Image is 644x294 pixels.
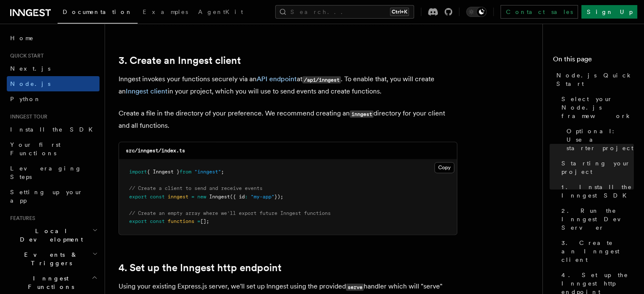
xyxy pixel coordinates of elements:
[10,80,50,87] span: Node.js
[556,71,634,88] span: Node.js Quick Start
[434,162,454,173] button: Copy
[275,5,414,19] button: Search...Ctrl+K
[7,122,100,137] a: Install the SDK
[558,156,634,179] a: Starting your project
[245,194,248,200] span: :
[302,76,341,83] code: /api/inngest
[7,76,100,91] a: Node.js
[350,110,373,118] code: inngest
[561,159,634,176] span: Starting your project
[10,141,61,157] span: Your first Functions
[10,189,83,204] span: Setting up your app
[257,75,297,83] a: API endpoint
[197,194,206,200] span: new
[129,210,331,216] span: // Create an empty array where we'll export future Inngest functions
[7,137,100,161] a: Your first Functions
[563,124,634,156] a: Optional: Use a starter project
[129,169,147,175] span: import
[209,194,230,200] span: Inngest
[10,34,34,42] span: Home
[561,95,634,120] span: Select your Node.js framework
[129,218,147,224] span: export
[147,169,180,175] span: { Inngest }
[567,127,634,152] span: Optional: Use a starter project
[10,96,41,102] span: Python
[10,65,50,72] span: Next.js
[7,223,100,247] button: Local Development
[197,218,200,224] span: =
[7,247,100,271] button: Events & Triggers
[274,194,283,200] span: });
[150,218,165,224] span: const
[58,3,138,24] a: Documentation
[143,8,188,15] span: Examples
[558,91,634,124] a: Select your Node.js framework
[7,30,100,46] a: Home
[561,239,634,264] span: 3. Create an Inngest client
[7,52,44,59] span: Quick start
[7,184,100,208] a: Setting up your app
[10,126,98,133] span: Install the SDK
[7,91,100,107] a: Python
[180,169,191,175] span: from
[558,203,634,235] a: 2. Run the Inngest Dev Server
[390,8,409,16] kbd: Ctrl+K
[119,107,457,132] p: Create a file in the directory of your preference. We recommend creating an directory for your cl...
[200,218,209,224] span: [];
[553,68,634,91] a: Node.js Quick Start
[119,262,282,274] a: 4. Set up the Inngest http endpoint
[7,61,100,76] a: Next.js
[119,55,241,66] a: 3. Create an Inngest client
[221,169,224,175] span: ;
[7,274,91,291] span: Inngest Functions
[10,165,82,180] span: Leveraging Steps
[191,194,194,200] span: =
[558,235,634,267] a: 3. Create an Inngest client
[500,5,578,19] a: Contact sales
[129,194,147,200] span: export
[346,283,364,291] code: serve
[7,215,35,222] span: Features
[251,194,274,200] span: "my-app"
[7,227,92,244] span: Local Development
[126,148,185,154] code: src/inngest/index.ts
[168,218,194,224] span: functions
[168,194,188,200] span: inngest
[138,3,193,23] a: Examples
[7,250,92,267] span: Events & Triggers
[561,206,634,232] span: 2. Run the Inngest Dev Server
[198,8,243,15] span: AgentKit
[193,3,248,23] a: AgentKit
[230,194,245,200] span: ({ id
[119,73,457,97] p: Inngest invokes your functions securely via an at . To enable that, you will create an in your pr...
[558,179,634,203] a: 1. Install the Inngest SDK
[150,194,165,200] span: const
[126,87,168,95] a: Inngest client
[129,185,263,191] span: // Create a client to send and receive events
[7,113,47,120] span: Inngest tour
[581,5,637,19] a: Sign Up
[194,169,221,175] span: "inngest"
[466,7,486,17] button: Toggle dark mode
[561,183,634,200] span: 1. Install the Inngest SDK
[7,161,100,184] a: Leveraging Steps
[553,54,634,68] h4: On this page
[63,8,133,15] span: Documentation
